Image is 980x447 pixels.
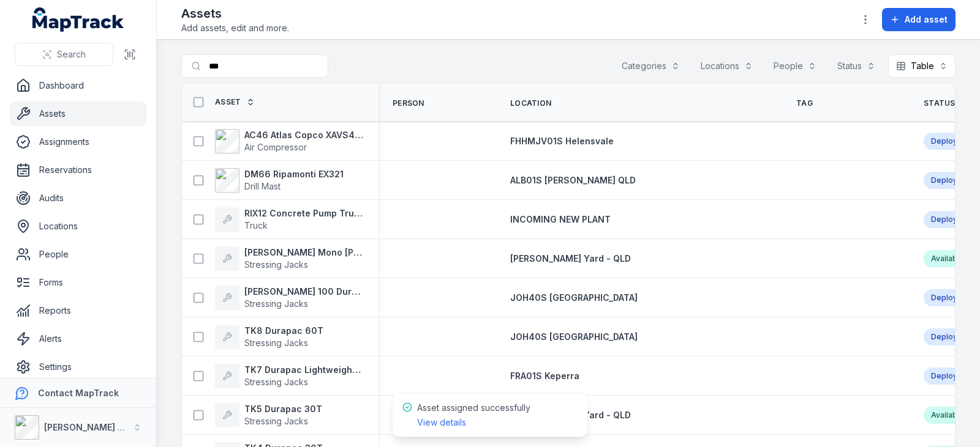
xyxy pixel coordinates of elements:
[924,133,974,150] div: Deployed
[888,54,956,78] button: Table
[244,207,363,220] strong: RIX12 Concrete Pump Truck
[510,214,611,224] span: INCOMING NEW PLANT
[393,98,424,108] span: Person
[417,416,466,429] a: View details
[10,158,146,182] a: Reservations
[510,136,614,146] span: FHHMJV01S Helensvale
[215,97,255,107] a: Asset
[829,54,883,78] button: Status
[924,407,971,424] div: Available
[32,7,124,32] a: MapTrack
[766,54,824,78] button: People
[181,5,289,22] h2: Assets
[614,54,688,78] button: Categories
[10,355,146,379] a: Settings
[693,54,761,78] button: Locations
[244,298,308,309] span: Stressing Jacks
[510,175,636,185] span: ALB01S [PERSON_NAME] QLD
[10,73,146,98] a: Dashboard
[924,172,974,189] div: Deployed
[510,370,579,382] a: FRA01S Keperra
[10,298,146,323] a: Reports
[510,135,614,147] a: FHHMJV01S Helensvale
[215,97,241,107] span: Asset
[244,142,307,152] span: Air Compressor
[924,98,969,108] a: Status
[10,242,146,267] a: People
[215,403,322,427] a: TK5 Durapac 30TStressing Jacks
[244,325,323,337] strong: TK8 Durapac 60T
[10,130,146,154] a: Assignments
[215,168,344,193] a: DM66 Ripamonti EX321Drill Mast
[510,98,551,108] span: Location
[244,181,281,191] span: Drill Mast
[510,292,638,303] span: JOH40S [GEOGRAPHIC_DATA]
[244,286,363,298] strong: [PERSON_NAME] 100 Durapac 100T
[796,98,813,108] span: Tag
[215,364,363,388] a: TK7 Durapac Lightweight 100TStressing Jacks
[244,364,363,376] strong: TK7 Durapac Lightweight 100T
[244,259,308,270] span: Stressing Jacks
[510,213,611,226] a: INCOMING NEW PLANT
[181,22,289,34] span: Add assets, edit and more.
[44,422,145,432] strong: [PERSON_NAME] Group
[10,327,146,351] a: Alerts
[244,338,308,348] span: Stressing Jacks
[510,331,638,343] a: JOH40S [GEOGRAPHIC_DATA]
[244,168,344,180] strong: DM66 Ripamonti EX321
[57,48,86,61] span: Search
[924,98,956,108] span: Status
[510,253,631,265] a: [PERSON_NAME] Yard - QLD
[244,246,363,259] strong: [PERSON_NAME] Mono [PERSON_NAME] 25TN
[215,325,323,349] a: TK8 Durapac 60TStressing Jacks
[882,8,956,31] button: Add asset
[510,371,579,381] span: FRA01S Keperra
[215,207,363,232] a: RIX12 Concrete Pump TruckTruck
[244,220,268,231] span: Truck
[10,270,146,295] a: Forms
[417,402,530,427] span: Asset assigned successfully
[10,214,146,238] a: Locations
[10,102,146,126] a: Assets
[510,292,638,304] a: JOH40S [GEOGRAPHIC_DATA]
[924,250,971,267] div: Available
[510,253,631,264] span: [PERSON_NAME] Yard - QLD
[10,186,146,210] a: Audits
[244,129,363,141] strong: AC46 Atlas Copco XAVS450
[244,403,322,415] strong: TK5 Durapac 30T
[924,368,974,385] div: Deployed
[15,43,113,66] button: Search
[510,331,638,342] span: JOH40S [GEOGRAPHIC_DATA]
[510,174,636,187] a: ALB01S [PERSON_NAME] QLD
[905,13,948,26] span: Add asset
[924,289,974,306] div: Deployed
[38,388,119,398] strong: Contact MapTrack
[215,129,363,153] a: AC46 Atlas Copco XAVS450Air Compressor
[215,246,363,271] a: [PERSON_NAME] Mono [PERSON_NAME] 25TNStressing Jacks
[924,328,974,345] div: Deployed
[244,377,308,387] span: Stressing Jacks
[924,211,974,228] div: Deployed
[244,416,308,426] span: Stressing Jacks
[215,286,363,310] a: [PERSON_NAME] 100 Durapac 100TStressing Jacks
